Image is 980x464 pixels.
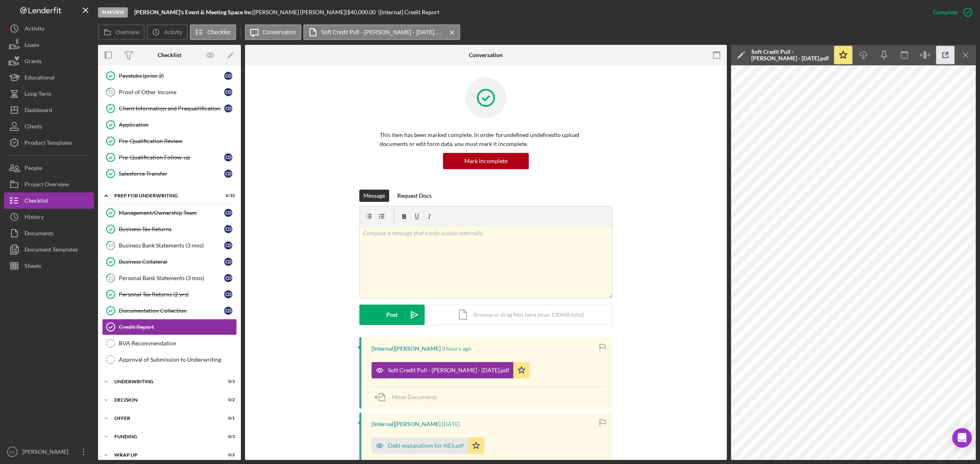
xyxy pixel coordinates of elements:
[224,241,232,250] div: C D
[24,37,39,55] div: Loans
[359,190,389,202] button: Message
[102,335,237,351] a: BVA Recommendation
[102,149,237,166] a: Pre-Qualification Follow-upCD
[98,24,145,40] button: Overview
[952,428,972,448] div: Open Intercom Messenger
[134,9,254,15] div: |
[388,442,464,449] div: Debt explanatiom for NES.pdf
[464,153,508,169] div: Mark Incomplete
[386,305,398,325] div: Post
[4,444,94,460] button: CC[PERSON_NAME]
[378,9,439,15] div: | [Internal] Credit Report
[119,307,224,314] div: Documentation Collection
[224,225,232,233] div: C D
[134,9,252,15] b: [PERSON_NAME]'s Event & Meeting Space Inc
[119,291,224,298] div: Personal Tax Returns (2 yrs)
[24,118,42,137] div: Clients
[254,9,347,15] div: [PERSON_NAME] [PERSON_NAME] |
[108,275,113,281] tspan: 21
[224,72,232,80] div: C D
[24,192,48,211] div: Checklist
[220,416,235,421] div: 0 / 1
[102,303,237,319] a: Documentation CollectionCD
[4,160,94,176] button: People
[4,258,94,274] button: Sheets
[102,221,237,237] a: Business Tax ReturnsCD
[443,153,529,169] button: Mark Incomplete
[224,170,232,178] div: C D
[119,122,236,128] div: Application
[164,29,182,35] label: Activity
[116,29,139,35] label: Overview
[224,88,232,96] div: C D
[102,133,237,149] a: Pre-Qualification Review
[4,20,94,37] button: Activity
[102,237,237,254] a: 19Business Bank Statements (3 mos)CD
[442,421,460,427] time: 2025-07-14 14:34
[397,190,432,202] div: Request Docs
[4,69,94,86] a: Educational
[372,437,484,454] button: Debt explanatiom for NES.pdf
[224,290,232,298] div: C D
[4,86,94,102] button: Long-Term
[102,254,237,270] a: Business CollateralCD
[114,193,214,198] div: Prep for Underwriting
[359,305,425,325] button: Post
[24,241,78,260] div: Document Templates
[220,434,235,439] div: 0 / 3
[102,166,237,182] a: Salesforce TransferCD
[119,105,224,112] div: Client Information and Prequailification
[321,29,443,35] label: Soft Credit Pull - [PERSON_NAME] - [DATE].pdf
[102,68,237,84] a: Paystubs (prior 2)CD
[4,53,94,69] a: Grants
[9,450,15,454] text: CC
[925,4,976,20] button: Complete
[220,398,235,402] div: 0 / 2
[4,209,94,225] button: History
[24,160,42,178] div: People
[102,100,237,117] a: Client Information and PrequailificationCD
[114,434,214,439] div: Funding
[220,379,235,384] div: 0 / 3
[224,104,232,113] div: C D
[119,340,236,347] div: BVA Recommendation
[224,258,232,266] div: C D
[245,24,302,40] button: Conversation
[119,356,236,363] div: Approval of Submission to Underwriting
[4,176,94,192] button: Project Overview
[102,205,237,221] a: Management/Ownership TeamCD
[102,319,237,335] a: Credit Report
[114,416,214,421] div: Offer
[24,209,44,227] div: History
[102,117,237,133] a: Application
[4,225,94,241] button: Documents
[20,444,73,462] div: [PERSON_NAME]
[119,226,224,232] div: Business Tax Returns
[24,258,41,276] div: Sheets
[4,135,94,151] button: Product Templates
[392,393,437,400] span: Move Documents
[4,37,94,53] button: Loans
[98,7,128,18] div: In Review
[469,52,503,58] div: Conversation
[207,29,231,35] label: Checklist
[220,193,235,198] div: 6 / 10
[224,274,232,282] div: C D
[102,351,237,368] a: Approval of Submission to Underwriting
[119,275,224,281] div: Personal Bank Statements (3 mos)
[119,170,224,177] div: Salesforce Transfer
[4,118,94,135] button: Clients
[303,24,460,40] button: Soft Credit Pull - [PERSON_NAME] - [DATE].pdf
[24,53,42,71] div: Grants
[388,367,509,373] div: Soft Credit Pull - [PERSON_NAME] - [DATE].pdf
[114,398,214,402] div: Decision
[4,102,94,118] a: Dashboard
[24,20,45,39] div: Activity
[24,135,72,153] div: Product Templates
[263,29,296,35] label: Conversation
